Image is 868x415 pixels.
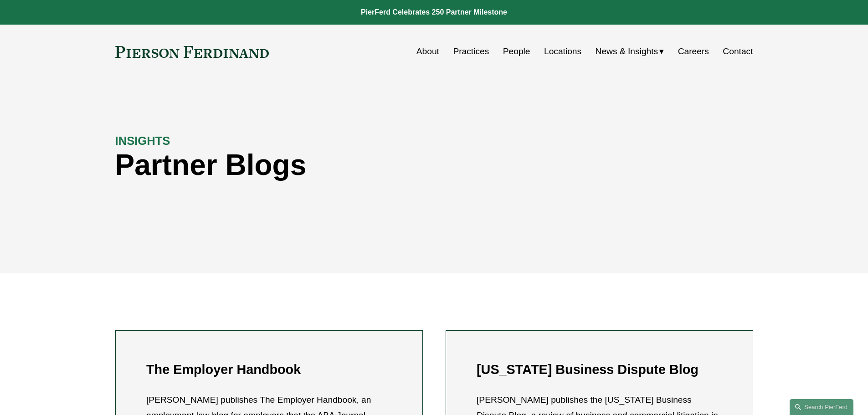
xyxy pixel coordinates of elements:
[503,43,530,60] a: People
[115,149,594,182] h1: Partner Blogs
[723,43,753,60] a: Contact
[544,43,581,60] a: Locations
[416,43,439,60] a: About
[678,43,709,60] a: Careers
[453,43,489,60] a: Practices
[596,43,664,60] a: folder dropdown
[115,134,170,147] strong: INSIGHTS
[790,399,853,415] a: Search this site
[596,44,658,60] span: News & Insights
[146,362,391,378] h2: The Employer Handbook
[477,362,722,378] h2: [US_STATE] Business Dispute Blog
